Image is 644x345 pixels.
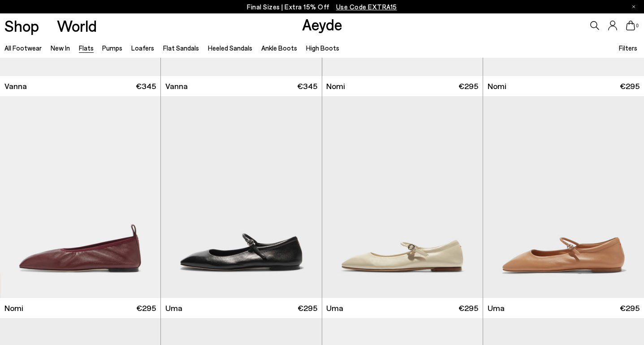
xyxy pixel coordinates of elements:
span: €295 [298,302,317,314]
span: €345 [136,81,156,92]
span: Uma [326,302,343,314]
a: Flats [79,44,94,52]
a: 0 [626,21,635,30]
a: Ankle Boots [261,44,297,52]
a: Nomi €295 [483,76,644,96]
a: Nomi €295 [322,76,483,96]
span: €295 [458,81,478,92]
span: €295 [620,81,640,92]
a: Vanna €345 [161,76,321,96]
a: All Footwear [4,44,42,52]
span: €295 [620,302,640,314]
a: Uma €295 [322,298,483,318]
span: Vanna [165,81,188,92]
span: €295 [136,302,156,314]
span: Navigate to /collections/ss25-final-sizes [336,3,397,11]
span: €345 [297,81,317,92]
a: World [57,18,97,34]
span: Nomi [326,81,345,92]
span: Nomi [4,302,23,314]
a: New In [51,44,70,52]
a: Uma €295 [483,298,644,318]
span: Vanna [4,81,27,92]
a: Shop [4,18,39,34]
a: Aeyde [302,15,342,34]
span: €295 [458,302,478,314]
span: 0 [635,23,640,28]
a: Heeled Sandals [208,44,252,52]
a: High Boots [306,44,339,52]
img: Uma Mary-Jane Flats [161,96,321,298]
p: Final Sizes | Extra 15% Off [247,1,397,13]
img: Uma Mary-Jane Flats [483,96,644,298]
a: Uma €295 [161,298,321,318]
a: Loafers [131,44,154,52]
img: Uma Mary-Jane Flats [322,96,483,298]
span: Uma [488,302,505,314]
span: Uma [165,302,182,314]
a: Flat Sandals [163,44,199,52]
span: Filters [619,44,637,52]
span: Nomi [488,81,506,92]
a: Pumps [102,44,122,52]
